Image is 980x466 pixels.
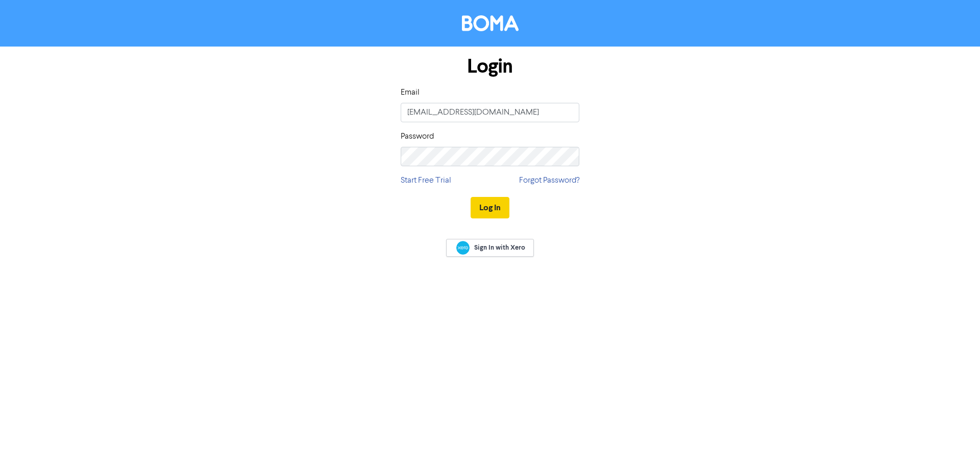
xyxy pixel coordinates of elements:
[474,243,525,252] span: Sign In with Xero
[462,15,519,31] img: BOMA Logo
[401,130,434,143] label: Password
[446,239,534,257] a: Sign In with Xero
[401,55,579,78] h1: Login
[519,174,579,187] a: Forgot Password?
[401,86,420,99] label: Email
[456,241,470,255] img: Xero logo
[471,197,509,218] button: Log In
[401,174,451,187] a: Start Free Trial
